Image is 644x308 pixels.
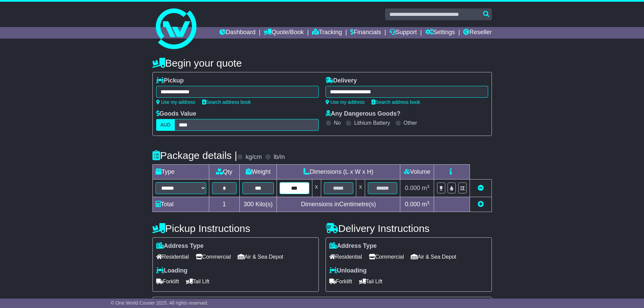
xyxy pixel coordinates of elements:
a: Tracking [312,27,342,39]
label: Unloading [329,267,367,275]
a: Search address book [372,99,420,105]
span: Forklift [156,276,179,287]
span: Residential [329,252,362,262]
span: m [422,185,430,191]
sup: 3 [427,200,430,205]
td: Weight [240,165,277,180]
span: Tail Lift [359,276,383,287]
label: Address Type [156,242,204,250]
a: Search address book [202,99,251,105]
label: Other [404,120,417,126]
span: m [422,201,430,208]
td: Dimensions (L x W x H) [277,165,400,180]
span: 0.000 [405,201,420,208]
label: Loading [156,267,188,275]
a: Reseller [463,27,492,39]
h4: Package details | [152,150,237,161]
td: Qty [209,165,240,180]
a: Remove this item [478,185,484,191]
span: Commercial [369,252,404,262]
span: © One World Courier 2025. All rights reserved. [111,300,209,306]
label: kg/cm [245,153,262,161]
td: x [356,180,365,197]
h4: Begin your quote [152,57,492,69]
td: Kilo(s) [240,197,277,212]
span: 300 [244,201,254,208]
label: Pickup [156,77,184,85]
label: lb/in [273,153,285,161]
a: Financials [350,27,381,39]
td: Dimensions in Centimetre(s) [277,197,400,212]
label: Delivery [326,77,357,85]
a: Add new item [478,201,484,208]
sup: 3 [427,184,430,189]
span: Tail Lift [186,276,210,287]
h4: Delivery Instructions [326,223,492,234]
label: Lithium Battery [354,120,390,126]
span: Forklift [329,276,352,287]
label: Address Type [329,242,377,250]
h4: Pickup Instructions [152,223,319,234]
span: Commercial [196,252,231,262]
label: Any Dangerous Goods? [326,110,401,118]
td: 1 [209,197,240,212]
td: Volume [400,165,434,180]
span: Residential [156,252,189,262]
a: Dashboard [219,27,256,39]
span: 0.000 [405,185,420,191]
span: Air & Sea Depot [238,252,283,262]
a: Support [389,27,417,39]
a: Settings [425,27,455,39]
label: AUD [156,119,175,131]
a: Quote/Book [264,27,304,39]
a: Use my address [326,99,365,105]
a: Use my address [156,99,195,105]
label: Goods Value [156,110,196,118]
td: x [312,180,321,197]
td: Type [152,165,209,180]
span: Air & Sea Depot [411,252,456,262]
label: No [334,120,341,126]
td: Total [152,197,209,212]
